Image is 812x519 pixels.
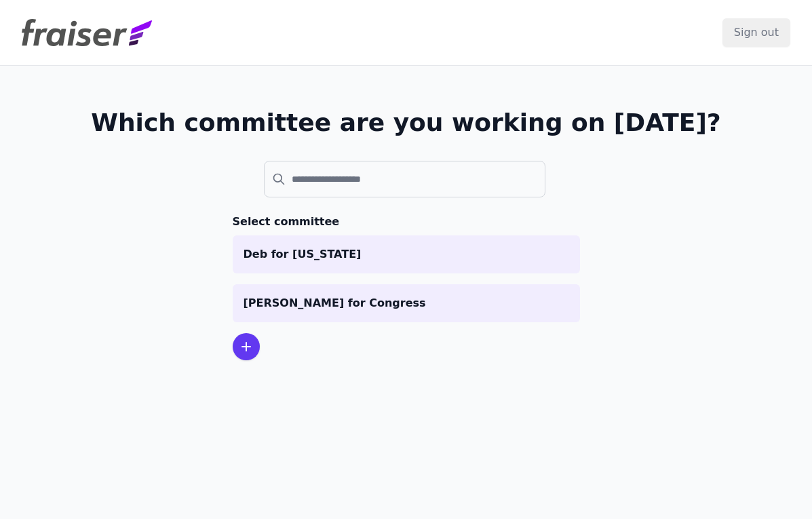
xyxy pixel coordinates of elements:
[91,109,721,136] h1: Which committee are you working on [DATE]?
[244,246,569,263] p: Deb for [US_STATE]
[233,235,580,273] a: Deb for [US_STATE]
[244,295,569,311] p: [PERSON_NAME] for Congress
[722,18,790,47] input: Sign out
[22,19,152,46] img: Fraiser Logo
[233,284,580,322] a: [PERSON_NAME] for Congress
[233,214,580,230] h3: Select committee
